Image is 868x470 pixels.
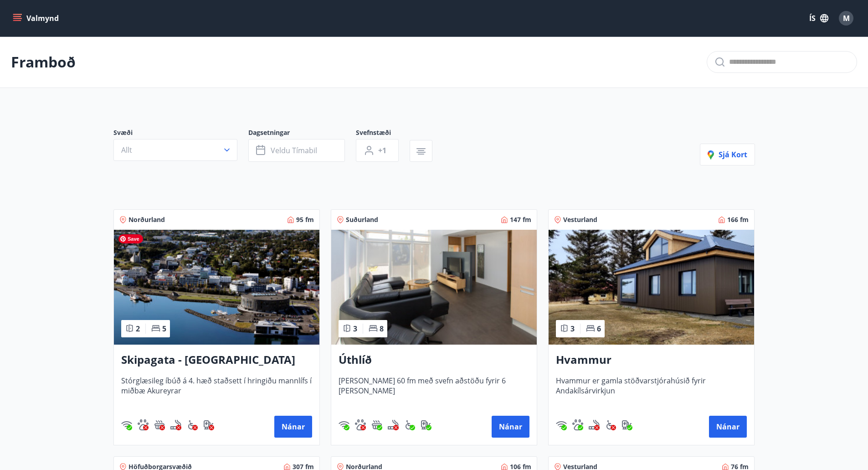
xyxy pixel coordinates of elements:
img: nH7E6Gw2rvWFb8XaSdRp44dhkQaj4PJkOoRYItBQ.svg [621,419,632,430]
button: Nánar [709,416,747,438]
span: Dagsetningar [248,128,356,139]
img: 8IYIKVZQyRlUC6HQIIUSdjpPGRncJsz2RzLgWvp4.svg [187,419,198,430]
span: 147 fm [510,215,531,224]
img: pxcaIm5dSOV3FS4whs1soiYWTwFQvksT25a9J10C.svg [355,419,366,430]
div: Heitur pottur [154,419,165,430]
span: M [843,13,850,23]
div: Gæludýr [355,419,366,430]
h3: Úthlíð [339,352,529,368]
span: Veldu tímabil [271,145,317,155]
button: Allt [113,139,237,161]
span: Vesturland [563,215,597,224]
img: Paella dish [114,230,319,345]
div: Þráðlaust net [556,419,567,430]
span: 2 [136,324,140,334]
img: QNIUl6Cv9L9rHgMXwuzGLuiJOj7RKqxk9mBFPqjq.svg [589,419,600,430]
img: HJRyFFsYp6qjeUYhR4dAD8CaCEsnIFYZ05miwXoh.svg [339,419,349,430]
button: +1 [356,139,399,162]
img: HJRyFFsYp6qjeUYhR4dAD8CaCEsnIFYZ05miwXoh.svg [121,419,132,430]
span: +1 [378,145,386,155]
span: Norðurland [128,215,165,224]
div: Hleðslustöð fyrir rafbíla [621,419,632,430]
div: Þráðlaust net [339,419,349,430]
span: Svæði [113,128,248,139]
img: pxcaIm5dSOV3FS4whs1soiYWTwFQvksT25a9J10C.svg [572,419,583,430]
div: Reykingar / Vape [388,419,399,430]
span: 8 [380,324,384,334]
div: Hleðslustöð fyrir rafbíla [421,419,431,430]
span: 3 [570,324,575,334]
div: Reykingar / Vape [170,419,181,430]
span: 95 fm [296,215,314,224]
div: Aðgengi fyrir hjólastól [187,419,198,430]
button: ÍS [804,10,833,26]
div: Heitur pottur [371,419,382,430]
div: Hleðslustöð fyrir rafbíla [203,419,214,430]
span: 5 [162,324,166,334]
img: Paella dish [549,230,754,345]
div: Aðgengi fyrir hjólastól [605,419,616,430]
div: Þráðlaust net [121,419,132,430]
span: Sjá kort [708,150,747,160]
p: Framboð [11,52,76,72]
button: Nánar [492,416,529,438]
div: Aðgengi fyrir hjólastól [404,419,415,430]
span: 166 fm [727,215,749,224]
img: HJRyFFsYp6qjeUYhR4dAD8CaCEsnIFYZ05miwXoh.svg [556,419,567,430]
img: h89QDIuHlAdpqTriuIvuEWkTH976fOgBEOOeu1mi.svg [371,419,382,430]
span: Stórglæsileg íbúð á 4. hæð staðsett í hringiðu mannlífs í miðbæ Akureyrar [121,376,312,406]
span: Save [118,234,143,243]
span: Hvammur er gamla stöðvarstjórahúsið fyrir Andakílsárvirkjun [556,376,747,406]
button: Nánar [274,416,312,438]
h3: Skipagata - [GEOGRAPHIC_DATA] [121,352,312,368]
img: nH7E6Gw2rvWFb8XaSdRp44dhkQaj4PJkOoRYItBQ.svg [421,419,431,430]
button: menu [11,10,62,26]
img: 8IYIKVZQyRlUC6HQIIUSdjpPGRncJsz2RzLgWvp4.svg [605,419,616,430]
span: Svefnstæði [356,128,410,139]
div: Gæludýr [572,419,583,430]
span: [PERSON_NAME] 60 fm með svefn aðstöðu fyrir 6 [PERSON_NAME] [339,376,529,406]
h3: Hvammur [556,352,747,368]
img: QNIUl6Cv9L9rHgMXwuzGLuiJOj7RKqxk9mBFPqjq.svg [170,419,181,430]
div: Gæludýr [138,419,149,430]
span: Allt [121,145,132,155]
span: 3 [353,324,357,334]
button: Veldu tímabil [248,139,345,162]
img: h89QDIuHlAdpqTriuIvuEWkTH976fOgBEOOeu1mi.svg [154,419,165,430]
span: Suðurland [346,215,378,224]
div: Reykingar / Vape [589,419,600,430]
img: Paella dish [331,230,537,345]
button: Sjá kort [700,144,755,165]
img: 8IYIKVZQyRlUC6HQIIUSdjpPGRncJsz2RzLgWvp4.svg [404,419,415,430]
img: nH7E6Gw2rvWFb8XaSdRp44dhkQaj4PJkOoRYItBQ.svg [203,419,214,430]
img: pxcaIm5dSOV3FS4whs1soiYWTwFQvksT25a9J10C.svg [138,419,149,430]
span: 6 [597,324,601,334]
img: QNIUl6Cv9L9rHgMXwuzGLuiJOj7RKqxk9mBFPqjq.svg [388,419,399,430]
button: M [835,7,857,29]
